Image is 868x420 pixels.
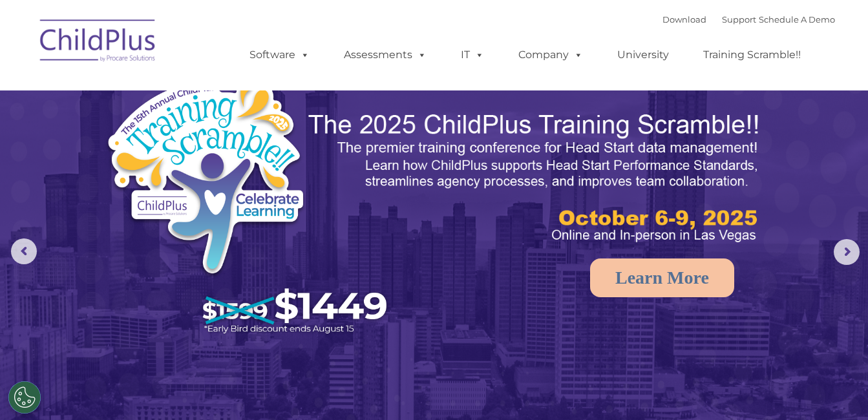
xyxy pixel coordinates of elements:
a: Training Scramble!! [690,42,814,68]
a: Company [505,42,596,68]
button: Cookies Settings [8,381,41,414]
a: Learn More [590,258,734,297]
a: IT [448,42,497,68]
img: ChildPlus by Procare Solutions [34,10,163,75]
a: Schedule A Demo [759,14,835,25]
a: Assessments [331,42,439,68]
span: Phone number [180,138,235,148]
span: Last name [180,85,219,95]
a: Support [722,14,756,25]
a: Software [237,42,323,68]
font: | [662,14,835,25]
a: Download [662,14,706,25]
a: University [604,42,682,68]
